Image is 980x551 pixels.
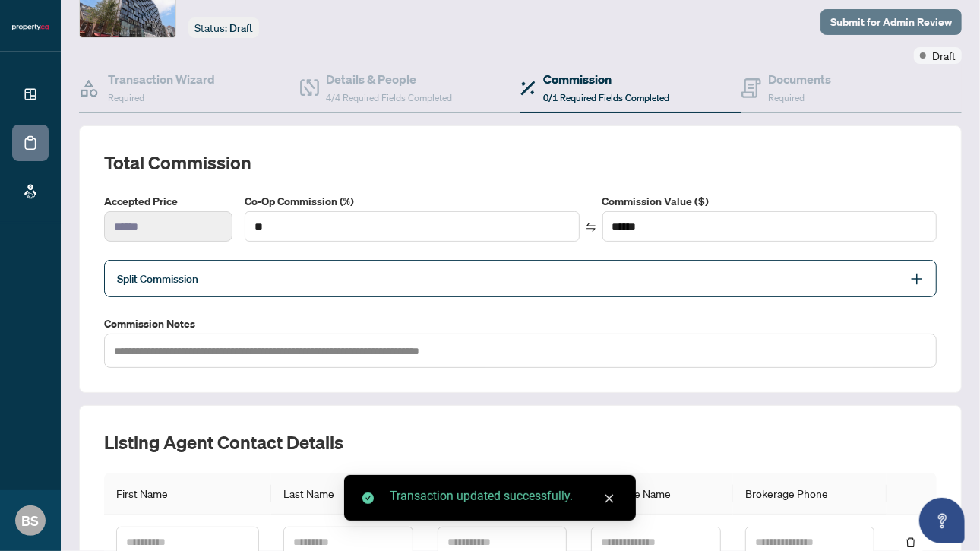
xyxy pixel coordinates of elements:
[104,315,937,332] label: Commission Notes
[104,473,271,515] th: First Name
[327,70,453,88] h4: Details & People
[601,490,618,507] a: Close
[188,17,259,38] div: Status:
[543,70,669,88] h4: Commission
[108,92,144,103] span: Required
[769,92,805,103] span: Required
[104,430,937,454] h2: Listing Agent Contact Details
[906,537,916,548] span: delete
[586,222,596,233] span: swap
[602,193,937,210] label: Commission Value ($)
[104,260,937,297] div: Split Commission
[543,92,669,103] span: 0/1 Required Fields Completed
[271,473,425,515] th: Last Name
[604,493,615,504] span: close
[579,473,733,515] th: Brokerage Name
[830,10,952,34] span: Submit for Admin Review
[104,193,232,210] label: Accepted Price
[12,23,49,32] img: logo
[108,70,215,88] h4: Transaction Wizard
[820,9,962,35] button: Submit for Admin Review
[245,193,579,210] label: Co-Op Commission (%)
[22,510,40,531] span: BS
[327,92,453,103] span: 4/4 Required Fields Completed
[919,498,965,543] button: Open asap
[104,150,937,175] h2: Total Commission
[229,21,253,35] span: Draft
[362,492,374,504] span: check-circle
[117,272,198,286] span: Split Commission
[910,272,924,286] span: plus
[932,47,956,64] span: Draft
[733,473,887,515] th: Brokerage Phone
[390,487,618,505] div: Transaction updated successfully.
[769,70,832,88] h4: Documents
[425,473,580,515] th: Agent Email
